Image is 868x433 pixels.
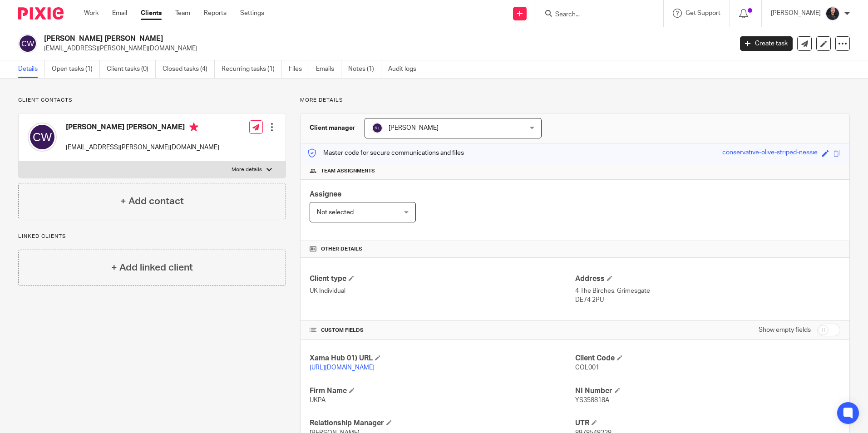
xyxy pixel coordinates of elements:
[120,194,184,208] h4: + Add contact
[310,123,355,133] h3: Client manager
[321,167,375,175] span: Team assignments
[189,123,198,132] i: Primary
[575,286,840,295] p: 4 The Birches, Grimesgate
[310,418,575,428] h4: Relationship Manager
[554,11,636,19] input: Search
[204,9,227,18] a: Reports
[18,60,45,78] a: Details
[232,166,262,173] p: More details
[44,34,590,44] h2: [PERSON_NAME] [PERSON_NAME]
[686,10,720,16] span: Get Support
[310,364,375,371] a: [URL][DOMAIN_NAME]
[222,60,282,78] a: Recurring tasks (1)
[44,44,726,53] p: [EMAIL_ADDRESS][PERSON_NAME][DOMAIN_NAME]
[771,9,821,18] p: [PERSON_NAME]
[575,364,599,371] span: COL001
[66,143,219,152] p: [EMAIL_ADDRESS][PERSON_NAME][DOMAIN_NAME]
[310,386,575,396] h4: Firm Name
[740,36,793,51] a: Create task
[18,34,37,53] img: svg%3E
[107,60,156,78] a: Client tasks (0)
[289,60,309,78] a: Files
[310,286,575,295] p: UK Individual
[575,295,840,305] p: DE74 2PU
[18,97,286,104] p: Client contacts
[575,397,609,403] span: YS358818A
[310,354,575,363] h4: Xama Hub 01) URL
[759,325,811,335] label: Show empty fields
[300,97,850,104] p: More details
[141,9,162,18] a: Clients
[112,9,127,18] a: Email
[18,233,286,240] p: Linked clients
[175,9,190,18] a: Team
[111,261,193,275] h4: + Add linked client
[240,9,264,18] a: Settings
[321,246,362,253] span: Other details
[310,274,575,284] h4: Client type
[310,397,325,403] span: UKPA
[575,354,840,363] h4: Client Code
[52,60,100,78] a: Open tasks (1)
[575,386,840,396] h4: NI Number
[310,327,575,334] h4: CUSTOM FIELDS
[317,209,354,216] span: Not selected
[825,6,840,21] img: MicrosoftTeams-image.jfif
[84,9,99,18] a: Work
[18,7,64,20] img: Pixie
[163,60,215,78] a: Closed tasks (4)
[66,123,219,134] h4: [PERSON_NAME] [PERSON_NAME]
[575,274,840,284] h4: Address
[722,148,818,158] div: conservative-olive-striped-nessie
[307,148,464,157] p: Master code for secure communications and files
[310,191,341,198] span: Assignee
[372,123,383,133] img: svg%3E
[389,125,439,131] span: [PERSON_NAME]
[388,60,423,78] a: Audit logs
[316,60,341,78] a: Emails
[575,418,840,428] h4: UTR
[348,60,381,78] a: Notes (1)
[28,123,57,152] img: svg%3E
